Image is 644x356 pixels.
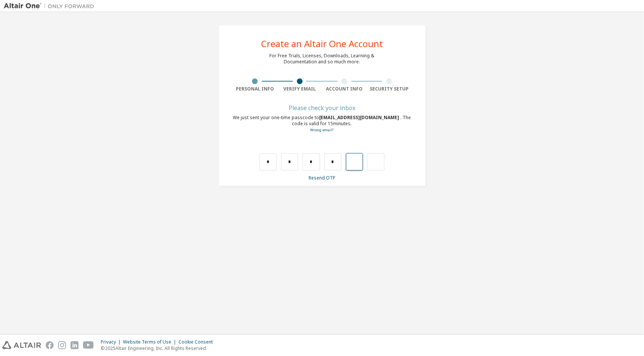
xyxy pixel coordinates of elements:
[101,339,123,345] div: Privacy
[233,115,412,133] div: We just sent your one-time passcode to . The code is valid for 15 minutes.
[320,114,401,121] span: [EMAIL_ADDRESS][DOMAIN_NAME]
[277,86,322,92] div: Verify Email
[101,345,217,351] p: © 2025 Altair Engineering, Inc. All Rights Reserved.
[322,86,367,92] div: Account Info
[71,341,78,349] img: linkedin.svg
[233,86,278,92] div: Personal Info
[310,127,334,132] a: Go back to the registration form
[58,341,66,349] img: instagram.svg
[4,2,98,10] img: Altair One
[2,341,41,349] img: altair_logo.svg
[83,341,94,349] img: youtube.svg
[233,106,412,110] div: Please check your inbox
[309,175,335,181] a: Resend OTP
[178,339,217,345] div: Cookie Consent
[261,39,383,48] div: Create an Altair One Account
[123,339,178,345] div: Website Terms of Use
[46,341,54,349] img: facebook.svg
[270,53,375,65] div: For Free Trials, Licenses, Downloads, Learning & Documentation and so much more.
[367,86,412,92] div: Security Setup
